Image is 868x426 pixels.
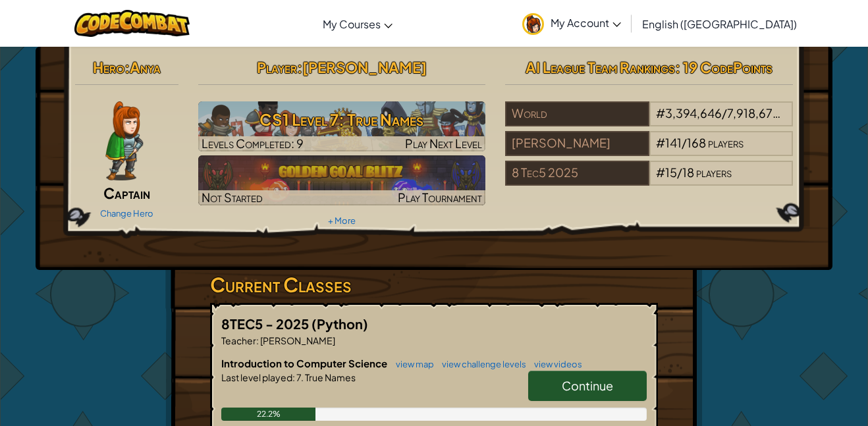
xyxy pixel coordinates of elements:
span: Continue [562,378,613,393]
div: 22.2% [221,408,315,421]
span: Last level played [221,371,292,383]
div: World [505,101,649,126]
span: Play Next Level [405,136,482,151]
span: Anya [130,58,161,76]
span: 168 [687,135,706,150]
span: : [292,371,295,383]
span: My Account [551,16,621,30]
a: view challenge levels [435,359,526,369]
span: Teacher [221,334,256,346]
span: # [656,105,665,120]
a: My Account [516,3,628,44]
span: Captain [103,184,150,202]
span: : [297,58,302,76]
img: CodeCombat logo [74,10,190,37]
span: My Courses [323,17,381,31]
span: players [696,165,732,180]
img: avatar [522,13,544,35]
span: : 19 CodePoints [675,58,773,76]
span: 141 [665,135,682,150]
a: [PERSON_NAME]#141/168players [505,144,793,159]
a: view videos [528,359,582,369]
div: [PERSON_NAME] [505,131,649,156]
img: CS1 Level 7: True Names [198,101,486,151]
span: Hero [93,58,124,76]
h3: Current Classes [210,270,658,300]
a: 8 Tec5 2025#15/18players [505,173,793,188]
a: view map [389,359,434,369]
span: 7. [295,371,304,383]
a: Not StartedPlay Tournament [198,155,486,205]
a: English ([GEOGRAPHIC_DATA]) [636,6,803,41]
span: / [682,135,687,150]
a: Change Hero [100,208,153,219]
div: 8 Tec5 2025 [505,161,649,186]
span: 18 [682,165,694,180]
span: players [708,135,744,150]
span: Play Tournament [398,190,482,205]
span: 7,918,675 [727,105,780,120]
a: Play Next Level [198,101,486,151]
span: players [782,105,817,120]
span: / [677,165,682,180]
span: Introduction to Computer Science [221,357,389,369]
span: 3,394,646 [665,105,722,120]
span: # [656,165,665,180]
h3: CS1 Level 7: True Names [198,105,486,134]
img: Golden Goal [198,155,486,205]
span: [PERSON_NAME] [259,334,335,346]
span: 8TEC5 - 2025 [221,315,312,332]
span: English ([GEOGRAPHIC_DATA]) [642,17,797,31]
span: AI League Team Rankings [526,58,675,76]
span: : [124,58,130,76]
span: 15 [665,165,677,180]
span: # [656,135,665,150]
a: World#3,394,646/7,918,675players [505,114,793,129]
span: Levels Completed: 9 [202,136,304,151]
span: [PERSON_NAME] [302,58,427,76]
span: / [722,105,727,120]
img: captain-pose.png [105,101,143,180]
span: : [256,334,259,346]
a: My Courses [316,6,399,41]
span: (Python) [312,315,368,332]
span: True Names [304,371,356,383]
a: + More [328,215,356,226]
span: Player [257,58,297,76]
span: Not Started [202,190,263,205]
